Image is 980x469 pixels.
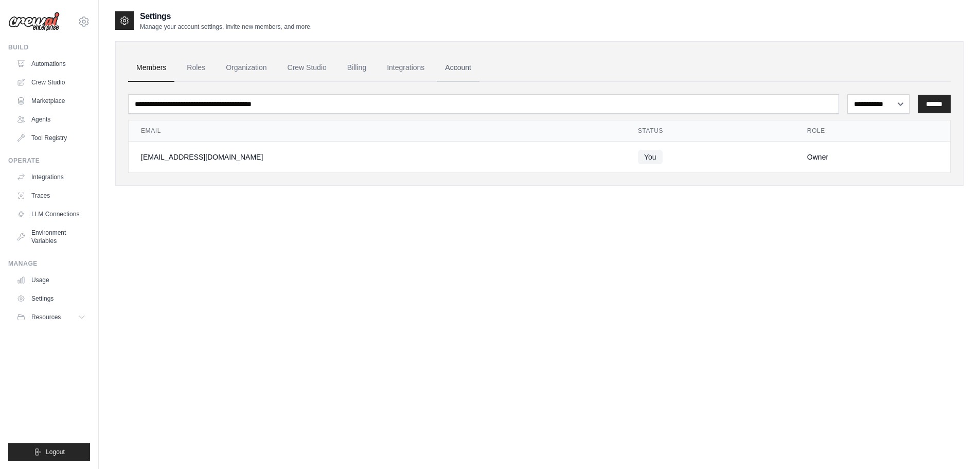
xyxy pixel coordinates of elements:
img: Logo [8,12,60,31]
div: Manage [8,259,90,268]
a: Account [437,54,479,82]
a: Crew Studio [279,54,335,82]
a: Environment Variables [12,224,90,249]
a: Integrations [379,54,433,82]
th: Role [795,120,950,142]
a: Agents [12,111,90,128]
button: Resources [12,309,90,325]
button: Logout [8,443,90,461]
a: LLM Connections [12,206,90,222]
p: Manage your account settings, invite new members, and more. [140,23,312,31]
a: Traces [12,187,90,204]
a: Tool Registry [12,130,90,146]
div: Operate [8,157,90,165]
div: [EMAIL_ADDRESS][DOMAIN_NAME] [141,152,613,162]
div: Build [8,43,90,51]
a: Settings [12,290,90,307]
a: Organization [218,54,275,82]
a: Marketplace [12,93,90,109]
a: Integrations [12,169,90,185]
a: Billing [339,54,375,82]
a: Usage [12,272,90,288]
div: Owner [807,152,938,162]
a: Automations [12,56,90,72]
th: Status [626,120,795,142]
h2: Settings [140,10,312,23]
th: Email [129,120,626,142]
span: Logout [46,448,65,456]
a: Roles [179,54,213,82]
span: Resources [31,313,61,321]
a: Crew Studio [12,74,90,91]
a: Members [128,54,174,82]
span: You [638,150,663,164]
